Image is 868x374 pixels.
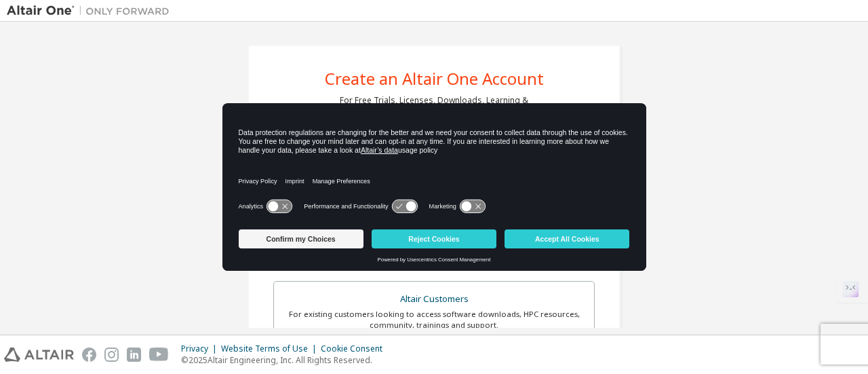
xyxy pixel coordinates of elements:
[181,354,391,366] p: © 2025 Altair Engineering, Inc. All Rights Reserved.
[282,309,586,331] div: For existing customers looking to access software downloads, HPC resources, community, trainings ...
[325,71,544,87] div: Create an Altair One Account
[221,343,321,354] div: Website Terms of Use
[82,348,96,362] img: facebook.svg
[321,343,391,354] div: Cookie Consent
[7,4,176,18] img: Altair One
[181,343,221,354] div: Privacy
[127,348,141,362] img: linkedin.svg
[104,348,119,362] img: instagram.svg
[340,95,528,117] div: For Free Trials, Licenses, Downloads, Learning & Documentation and so much more.
[4,348,74,362] img: altair_logo.svg
[149,348,169,362] img: youtube.svg
[282,290,586,309] div: Altair Customers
